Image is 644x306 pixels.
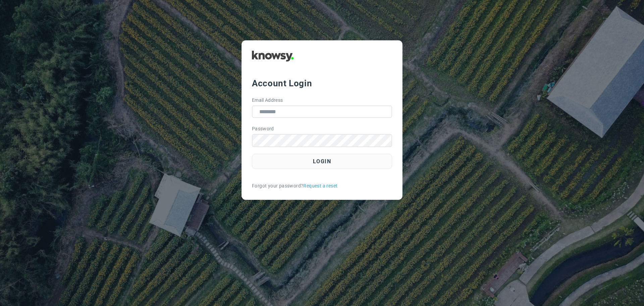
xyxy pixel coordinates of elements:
[252,77,392,89] div: Account Login
[252,182,392,189] div: Forgot your password?
[252,154,392,169] button: Login
[252,125,274,132] label: Password
[252,97,283,104] label: Email Address
[303,182,337,189] a: Request a reset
